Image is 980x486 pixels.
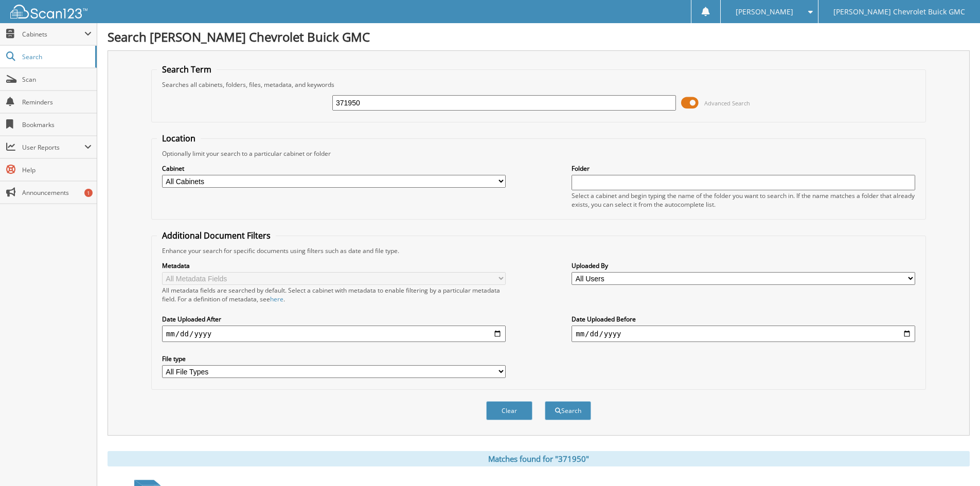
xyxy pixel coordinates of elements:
[572,315,915,323] label: Date Uploaded Before
[157,246,920,255] div: Enhance your search for specific documents using filters such as date and file type.
[572,191,915,209] div: Select a cabinet and begin typing the name of the folder you want to search in. If the name match...
[157,149,920,158] div: Optionally limit your search to a particular cabinet or folder
[108,451,970,466] div: Matches found for "371950"
[162,164,506,173] label: Cabinet
[162,315,506,323] label: Date Uploaded After
[736,9,793,15] span: [PERSON_NAME]
[833,9,965,15] span: [PERSON_NAME] Chevrolet Buick GMC
[157,230,276,241] legend: Additional Document Filters
[162,286,506,303] div: All metadata fields are searched by default. Select a cabinet with metadata to enable filtering b...
[22,52,90,61] span: Search
[157,133,201,144] legend: Location
[572,326,915,342] input: end
[22,98,92,106] span: Reminders
[108,28,970,45] h1: Search [PERSON_NAME] Chevrolet Buick GMC
[22,188,92,197] span: Announcements
[22,120,92,129] span: Bookmarks
[22,75,92,84] span: Scan
[157,80,920,89] div: Searches all cabinets, folders, files, metadata, and keywords
[162,261,506,270] label: Metadata
[157,64,217,75] legend: Search Term
[572,164,915,173] label: Folder
[22,166,92,174] span: Help
[704,99,750,107] span: Advanced Search
[486,401,532,420] button: Clear
[10,5,87,19] img: scan123-logo-white.svg
[162,354,506,363] label: File type
[572,261,915,270] label: Uploaded By
[22,30,84,39] span: Cabinets
[22,143,84,152] span: User Reports
[162,326,506,342] input: start
[545,401,591,420] button: Search
[84,189,93,197] div: 1
[270,295,283,303] a: here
